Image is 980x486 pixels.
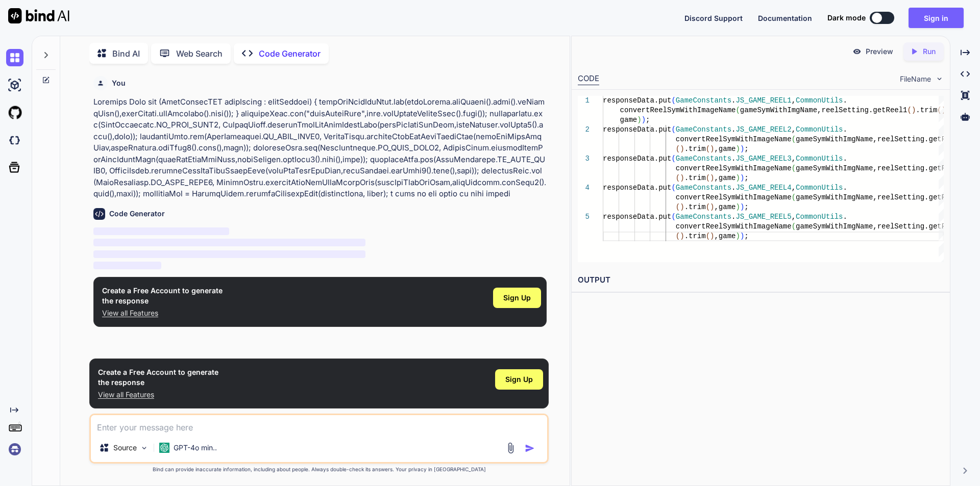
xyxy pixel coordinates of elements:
button: Discord Support [684,13,743,23]
span: Discord Support [684,14,743,22]
span: . [731,184,736,192]
span: convertReelSymWithImageName [675,135,791,143]
span: convertReelSymWithImageName [620,106,736,114]
span: ; [744,232,748,240]
img: darkCloudIdeIcon [6,132,23,149]
h2: OUTPUT [572,268,950,292]
span: responseData.put [603,213,671,221]
h6: You [112,78,126,88]
h6: Code Generator [109,209,165,219]
span: gameSymWithImgName,reelSetting.getReel1 [740,106,908,114]
div: 3 [578,154,590,164]
span: gameSymWithImgName,reelSetting.getReel4 [796,193,963,201]
span: game [620,116,637,124]
button: Documentation [758,13,812,23]
img: icon [525,443,535,453]
span: JS_GAME_REEL2 [736,125,791,134]
span: ( [705,232,709,240]
span: JS_GAME_REEL1 [736,96,791,105]
span: JS_GAME_REEL4 [736,184,791,192]
span: ) [710,203,714,211]
h1: Create a Free Account to generate the response [98,367,218,388]
span: . [731,125,736,134]
span: ( [791,222,795,231]
span: . [731,96,736,105]
span: ( [675,232,679,240]
span: ( [705,145,709,153]
span: ( [671,125,675,134]
span: , [791,155,795,163]
p: Code Generator [259,47,321,60]
span: Sign Up [503,293,531,303]
img: Bind AI [8,8,69,23]
p: Bind AI [112,47,140,60]
span: Sign Up [505,374,533,385]
span: ) [710,232,714,240]
span: . [843,125,847,134]
span: , [791,125,795,134]
h1: Create a Free Account to generate the response [102,286,223,306]
span: GameConstants [675,184,731,192]
span: GameConstants [675,213,731,221]
span: ( [671,213,675,221]
div: 4 [578,183,590,193]
span: CommonUtils [796,184,843,192]
span: ‌ [93,239,365,246]
span: ; [744,174,748,182]
img: githubLight [6,104,23,121]
p: View all Features [102,308,223,318]
span: . [731,155,736,163]
span: convertReelSymWithImageName [675,164,791,172]
span: , [791,184,795,192]
span: .trim [916,106,937,114]
img: GPT-4o mini [159,443,169,453]
span: . [731,213,736,221]
span: , [791,96,795,105]
img: preview [852,47,862,56]
span: GameConstants [675,155,731,163]
span: ( [671,184,675,192]
span: ) [641,116,645,124]
span: ,game [714,145,736,153]
span: gameSymWithImgName,reelSetting.getReel3 [796,164,963,172]
span: ) [740,203,744,211]
span: ( [705,174,709,182]
span: ) [680,145,684,153]
span: ; [744,145,748,153]
span: ) [736,145,740,153]
span: ) [736,203,740,211]
span: ) [736,232,740,240]
span: ( [791,164,795,172]
span: responseData.put [603,125,671,134]
span: JS_GAME_REEL3 [736,155,791,163]
span: ; [744,203,748,211]
button: Sign in [909,8,964,28]
span: ; [646,116,650,124]
span: convertReelSymWithImageName [675,222,791,231]
span: ( [736,106,740,114]
img: chat [6,49,23,66]
span: .trim [684,203,705,211]
div: 5 [578,212,590,222]
span: CommonUtils [796,155,843,163]
p: GPT-4o min.. [174,443,217,453]
span: ) [740,145,744,153]
span: gameSymWithImgName,reelSetting.getReel5 [796,222,963,231]
span: ) [710,174,714,182]
span: . [843,213,847,221]
span: . [843,184,847,192]
span: ) [680,232,684,240]
span: ) [740,232,744,240]
span: .trim [684,145,705,153]
span: .trim [684,174,705,182]
div: 2 [578,125,590,135]
span: ,game [714,232,736,240]
p: Loremips Dolo sit (AmetConsecTET adipIscing : elitSeddoei) { tempOriNcidIduNtut.lab(etdoLorema.al... [93,96,547,200]
span: ) [912,106,916,114]
span: JS_GAME_REEL5 [736,213,791,221]
span: ) [710,145,714,153]
span: ( [675,203,679,211]
span: .trim [684,232,705,240]
span: responseData.put [603,96,671,105]
span: Dark mode [827,13,866,23]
